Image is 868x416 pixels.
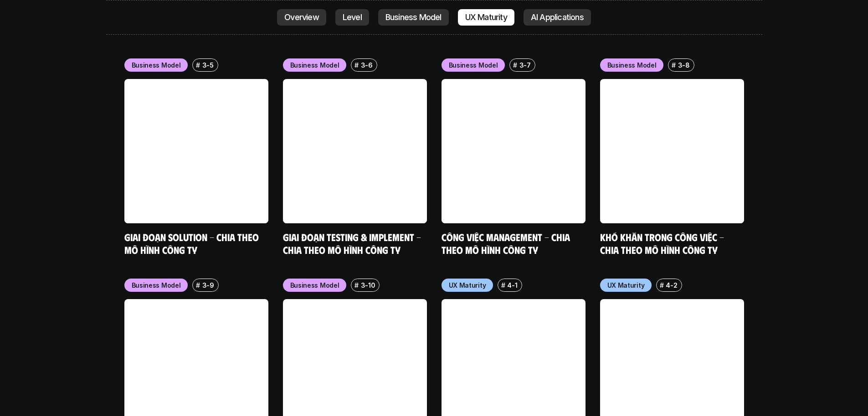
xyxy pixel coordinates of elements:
p: Business Model [449,60,498,70]
a: Các loại yêu cầu - Chia theo mô hình công ty [124,11,265,36]
p: UX Maturity [607,280,645,290]
a: Công việc Management - Chia theo mô hình công ty [442,231,572,256]
a: AI Applications [524,9,591,26]
p: 3-8 [678,60,690,70]
a: Overview [277,9,326,26]
a: Business Model [378,9,449,26]
p: Business Model [290,60,339,70]
p: 3-10 [361,280,375,290]
h6: # [513,62,517,68]
p: Business Model [132,280,181,290]
a: Người đưa yêu cầu - Chia theo mô hình công ty [283,11,418,36]
p: 3-7 [519,60,531,70]
p: 4-1 [507,280,517,290]
h6: # [660,282,664,289]
a: Giai đoạn Testing & Implement - Chia theo mô hình công ty [283,231,423,256]
p: Business Model [385,13,442,22]
h6: # [672,62,676,68]
h6: # [354,282,359,289]
a: Level [335,9,369,26]
a: Giai đoạn Solution - Chia theo mô hình công ty [124,231,261,256]
p: Level [343,13,362,22]
p: UX Maturity [449,280,486,290]
h6: # [196,62,200,68]
a: Giai đoạn Discovery - Chia theo mô hình công ty [442,11,583,36]
p: Business Model [607,60,657,70]
a: Giai đoạn Define - Chia theo mô hình công ty [600,11,740,36]
a: Khó khăn trong công việc - Chia theo mô hình công ty [600,231,726,256]
p: 3-5 [202,60,214,70]
p: Overview [284,13,319,22]
a: UX Maturity [458,9,514,26]
p: 4-2 [666,280,677,290]
p: 3-9 [202,280,214,290]
h6: # [501,282,505,289]
p: 3-6 [361,60,373,70]
p: Business Model [290,280,339,290]
h6: # [196,282,200,289]
p: UX Maturity [465,13,507,22]
p: Business Model [132,60,181,70]
h6: # [354,62,359,68]
p: AI Applications [531,13,584,22]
